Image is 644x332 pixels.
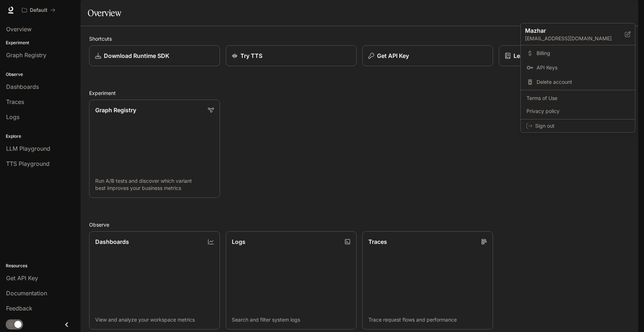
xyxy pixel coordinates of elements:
[525,35,625,42] p: [EMAIL_ADDRESS][DOMAIN_NAME]
[537,64,629,71] span: API Keys
[526,108,629,115] span: Privacy policy
[521,119,635,132] div: Sign out
[522,61,634,74] a: API Keys
[522,105,634,118] a: Privacy policy
[526,95,629,102] span: Terms of Use
[522,76,634,88] div: Delete account
[537,50,629,57] span: Billing
[522,47,634,60] a: Billing
[522,92,634,105] a: Terms of Use
[535,122,629,129] span: Sign out
[521,23,635,45] div: Mazhar[EMAIL_ADDRESS][DOMAIN_NAME]
[537,78,629,86] span: Delete account
[525,26,613,35] p: Mazhar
